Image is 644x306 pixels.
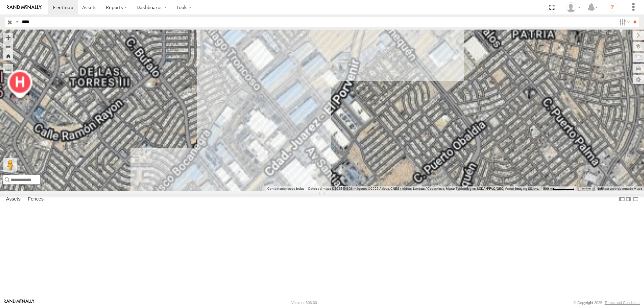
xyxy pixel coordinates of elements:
label: Dock Summary Table to the Right [625,194,632,204]
label: Map Settings [633,75,644,84]
label: Measure [3,64,13,73]
label: Assets [3,195,24,204]
span: 500 m [543,187,553,190]
span: Datos del mapa ©2025 INEGI Imágenes ©2025 Airbus, CNES / Airbus, Landsat / Copernicus, Maxar Tech... [308,187,539,190]
label: Search Query [14,17,19,27]
label: Hide Summary Table [632,194,639,204]
button: Combinaciones de teclas [267,186,304,191]
div: © Copyright 2025 - [574,301,640,305]
label: Search Filter Options [616,17,631,27]
div: Jonathan Ramirez [563,2,583,12]
button: Escala del mapa: 500 m por 61 píxeles [541,186,577,191]
a: Visit our Website [4,299,35,306]
a: Notificar un problema de Maps [597,187,642,190]
a: Términos (se abre en una nueva pestaña) [580,187,591,190]
button: Arrastra al hombrecito al mapa para abrir Street View [3,158,17,172]
div: Version: 306.00 [291,301,317,305]
label: Dock Summary Table to the Left [619,194,625,204]
i: ? [607,2,618,13]
label: Fences [24,195,47,204]
a: Terms and Conditions [605,301,640,305]
button: Zoom Home [3,51,13,60]
img: rand-logo.svg [7,5,42,10]
button: Zoom in [3,33,13,42]
button: Zoom out [3,42,13,51]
